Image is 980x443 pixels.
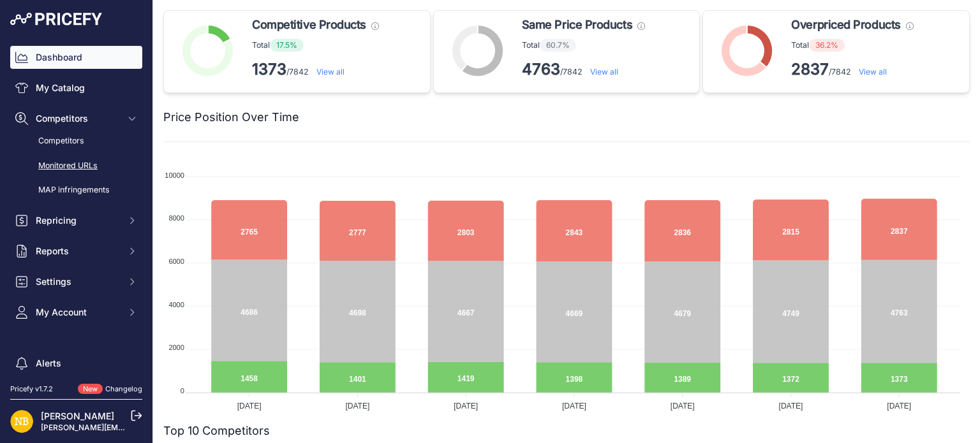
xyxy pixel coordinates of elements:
[540,39,576,52] span: 60.7%
[10,130,142,152] a: Competitors
[252,16,366,34] span: Competitive Products
[10,155,142,177] a: Monitored URLs
[270,39,304,52] span: 17.5%
[791,60,829,78] strong: 2837
[10,46,142,423] nav: Sidebar
[165,171,184,179] tspan: 10000
[237,402,262,410] tspan: [DATE]
[36,112,119,125] span: Competitors
[252,60,286,78] strong: 1373
[36,306,119,319] span: My Account
[181,387,184,395] tspan: 0
[671,402,695,410] tspan: [DATE]
[522,39,645,52] p: Total
[105,384,142,393] a: Changelog
[252,39,379,52] p: Total
[10,352,142,375] a: Alerts
[163,422,270,440] h2: Top 10 Competitors
[10,179,142,201] a: MAP infringements
[887,402,911,410] tspan: [DATE]
[522,60,560,78] strong: 4763
[36,245,119,258] span: Reports
[10,107,142,130] button: Competitors
[41,423,237,432] a: [PERSON_NAME][EMAIL_ADDRESS][DOMAIN_NAME]
[791,16,900,34] span: Overpriced Products
[252,59,379,80] p: /7842
[10,240,142,263] button: Reports
[779,402,803,410] tspan: [DATE]
[590,67,618,76] a: View all
[10,270,142,293] button: Settings
[163,108,299,126] h2: Price Position Over Time
[36,275,119,288] span: Settings
[10,76,142,99] a: My Catalog
[168,258,184,265] tspan: 6000
[36,214,119,227] span: Repricing
[78,384,103,395] span: New
[168,301,184,309] tspan: 4000
[562,402,586,410] tspan: [DATE]
[168,214,184,222] tspan: 8000
[345,402,369,410] tspan: [DATE]
[10,13,102,25] img: Pricefy Logo
[454,402,478,410] tspan: [DATE]
[41,410,114,421] a: [PERSON_NAME]
[10,384,53,395] div: Pricefy v1.7.2
[791,39,913,52] p: Total
[168,344,184,351] tspan: 2000
[316,67,345,76] a: View all
[10,46,142,69] a: Dashboard
[859,67,887,76] a: View all
[522,16,632,34] span: Same Price Products
[809,39,845,52] span: 36.2%
[10,209,142,232] button: Repricing
[10,301,142,324] button: My Account
[791,59,913,80] p: /7842
[522,59,645,80] p: /7842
